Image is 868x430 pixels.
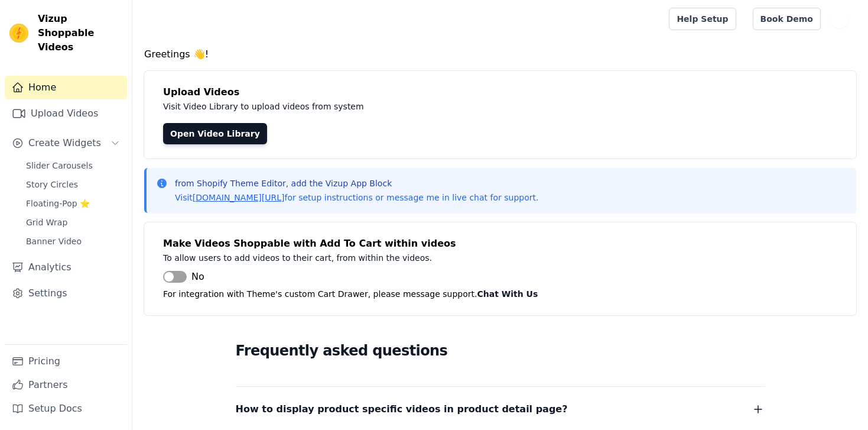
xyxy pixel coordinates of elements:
[5,131,127,155] button: Create Widgets
[19,233,127,250] a: Banner Video
[193,193,285,202] a: [DOMAIN_NAME][URL]
[144,47,856,62] h4: Greetings 👋!
[26,235,82,247] span: Banner Video
[191,270,204,284] span: No
[5,373,127,397] a: Partners
[753,8,821,30] a: Book Demo
[236,339,765,363] h2: Frequently asked questions
[5,397,127,421] a: Setup Docs
[163,270,204,284] button: No
[236,401,765,418] button: How to display product specific videos in product detail page?
[19,157,127,174] a: Slider Carousels
[26,160,93,172] span: Slider Carousels
[26,198,90,209] span: Floating-Pop ⭐
[26,179,78,190] span: Story Circles
[19,176,127,193] a: Story Circles
[163,85,837,99] h4: Upload Videos
[5,256,127,279] a: Analytics
[163,99,693,114] p: Visit Video Library to upload videos from system
[19,195,127,212] a: Floating-Pop ⭐
[236,401,568,418] span: How to display product specific videos in product detail page?
[5,282,127,305] a: Settings
[5,76,127,99] a: Home
[5,102,127,125] a: Upload Videos
[163,251,693,265] p: To allow users to add videos to their cart, from within the videos.
[175,192,538,203] p: Visit for setup instructions or message me in live chat for support.
[5,350,127,373] a: Pricing
[26,216,67,228] span: Grid Wrap
[175,177,538,189] p: from Shopify Theme Editor, add the Vizup App Block
[9,24,28,43] img: Vizup
[477,287,538,301] button: Chat With Us
[163,237,837,251] h4: Make Videos Shoppable with Add To Cart within videos
[163,287,837,301] p: For integration with Theme's custom Cart Drawer, please message support.
[28,136,101,150] span: Create Widgets
[163,123,267,144] a: Open Video Library
[19,214,127,231] a: Grid Wrap
[669,8,736,30] a: Help Setup
[38,12,122,54] span: Vizup Shoppable Videos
